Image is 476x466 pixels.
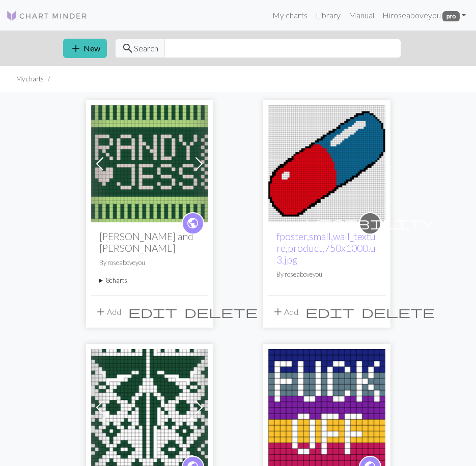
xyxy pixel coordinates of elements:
summary: 8charts [99,276,200,285]
p: By roseaboveyou [276,270,377,279]
a: Firefly (body size 8, 22.5 st/4in) [91,401,208,411]
span: delete [361,305,435,319]
a: Manual [345,5,378,25]
button: Delete [358,302,438,322]
a: (Completed, locked) R - Chart A (Front Cuff) [91,158,208,167]
img: (Completed, locked) R - Chart A (Front Cuff) [91,105,208,222]
span: Search [134,42,158,54]
img: Firefly (body size 8, 22.5 st/4in) [91,349,208,466]
span: public [186,215,199,231]
button: Delete [181,302,261,322]
span: edit [128,305,177,319]
span: search [122,41,134,55]
span: add [272,305,284,319]
a: My charts [268,5,312,25]
a: public [182,212,204,235]
img: Pill [268,105,385,222]
a: FO [268,401,385,411]
a: Hiroseaboveyou pro [378,5,470,25]
li: My charts [16,74,44,84]
i: Edit [305,306,354,318]
i: public [186,213,199,234]
span: add [70,41,82,55]
a: Pill [268,158,385,167]
a: fposter,small,wall_texture,product,750x1000.u3.jpg [276,230,376,266]
h2: [PERSON_NAME] and [PERSON_NAME] [99,230,200,254]
span: visibility [306,215,434,231]
span: add [95,305,107,319]
img: FO [268,349,385,466]
span: delete [184,305,258,319]
span: pro [442,11,460,21]
i: Edit [128,306,177,318]
a: Library [312,5,345,25]
button: Add [91,302,125,322]
i: private [306,213,434,234]
button: New [63,39,107,58]
button: Edit [125,302,181,322]
span: edit [305,305,354,319]
p: By roseaboveyou [99,258,200,268]
button: Edit [302,302,358,322]
img: Logo [6,10,88,22]
button: Add [268,302,302,322]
